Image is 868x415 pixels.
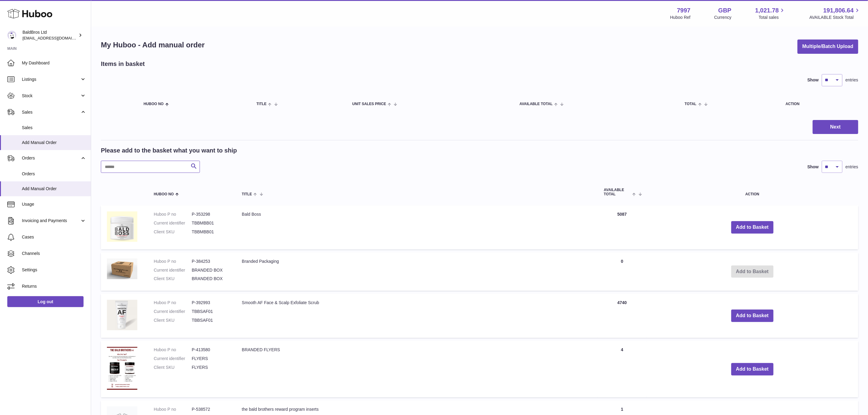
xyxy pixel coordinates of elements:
dd: TBBMBB01 [192,220,230,226]
button: Add to Basket [731,221,774,234]
span: My Dashboard [22,60,86,66]
span: Title [256,102,266,106]
span: AVAILABLE Total [604,188,631,196]
button: Add to Basket [731,363,774,376]
label: Show [808,77,819,83]
span: [EMAIL_ADDRESS][DOMAIN_NAME] [22,36,89,40]
dt: Client SKU [154,276,192,282]
span: Unit Sales Price [352,102,386,106]
a: Log out [7,296,84,307]
button: Multiple/Batch Upload [798,39,858,54]
dd: P-392993 [192,300,230,306]
span: Total [685,102,697,106]
h2: Please add to the basket what you want to ship [101,146,237,155]
h1: My Huboo - Add manual order [101,40,205,50]
span: Cases [22,234,86,240]
dd: FLYERS [192,356,230,362]
span: 1,021.78 [755,6,779,15]
span: Returns [22,283,86,289]
strong: 7997 [677,6,691,15]
span: Listings [22,77,80,82]
td: Smooth AF Face & Scalp Exfoliate Scrub [236,294,598,338]
span: Add Manual Order [22,140,86,146]
div: Action [786,102,852,106]
dt: Client SKU [154,317,192,323]
td: Branded Packaging [236,252,598,291]
dt: Huboo P no [154,406,192,412]
a: 191,806.64 AVAILABLE Stock Total [809,6,861,20]
dd: TBBSAF01 [192,317,230,323]
dt: Current identifier [154,267,192,273]
div: BaldBros Ltd [22,29,77,41]
dt: Current identifier [154,309,192,314]
span: AVAILABLE Stock Total [809,15,861,20]
span: Total sales [759,15,786,20]
h2: Items in basket [101,60,145,68]
span: entries [846,164,858,170]
span: Sales [22,109,80,115]
span: Stock [22,93,80,99]
td: 0 [598,252,647,291]
td: 5087 [598,205,647,249]
dd: P-353298 [192,211,230,217]
span: Add Manual Order [22,186,86,192]
dd: TBBMBB01 [192,229,230,235]
dd: P-538572 [192,406,230,412]
strong: GBP [718,6,731,15]
span: Huboo no [144,102,164,106]
span: Sales [22,125,86,131]
img: BRANDED FLYERS [107,347,137,390]
dt: Client SKU [154,365,192,370]
span: AVAILABLE Total [520,102,553,106]
dt: Current identifier [154,220,192,226]
td: BRANDED FLYERS [236,341,598,397]
dd: FLYERS [192,365,230,370]
span: Huboo no [154,192,174,196]
td: 4740 [598,294,647,338]
dd: BRANDED BOX [192,276,230,282]
span: 191,806.64 [823,6,854,15]
dt: Client SKU [154,229,192,235]
span: Channels [22,251,86,256]
dt: Huboo P no [154,347,192,353]
label: Show [808,164,819,170]
img: Smooth AF Face & Scalp Exfoliate Scrub [107,300,137,330]
button: Next [813,120,858,134]
span: Usage [22,201,86,207]
div: Currency [714,15,732,20]
span: Settings [22,267,86,273]
div: Huboo Ref [670,15,691,20]
td: Bald Boss [236,205,598,249]
button: Add to Basket [731,310,774,322]
span: Orders [22,171,86,177]
img: Branded Packaging [107,259,137,280]
dt: Huboo P no [154,300,192,306]
img: Bald Boss [107,211,137,242]
dt: Huboo P no [154,259,192,264]
th: Action [647,182,858,202]
dd: TBBSAF01 [192,309,230,314]
img: internalAdmin-7997@internal.huboo.com [7,31,16,40]
a: 1,021.78 Total sales [755,6,786,20]
dd: BRANDED BOX [192,267,230,273]
span: Orders [22,155,80,161]
td: 4 [598,341,647,397]
span: Invoicing and Payments [22,218,80,224]
span: entries [846,77,858,83]
dt: Current identifier [154,356,192,362]
span: Title [242,192,252,196]
dd: P-413580 [192,347,230,353]
dt: Huboo P no [154,211,192,217]
dd: P-384253 [192,259,230,264]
